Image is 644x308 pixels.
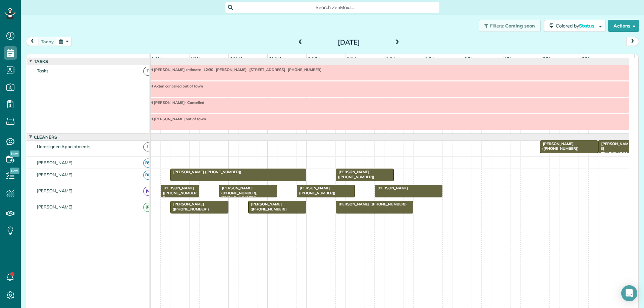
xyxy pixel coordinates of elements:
span: [PERSON_NAME] ([PHONE_NUMBER]) [170,202,209,211]
span: Cleaners [33,134,58,140]
span: Coming soon [505,23,535,29]
div: Open Intercom Messenger [621,285,637,301]
span: Tasks [36,68,50,73]
button: Actions [608,20,639,32]
span: [PERSON_NAME] ([PHONE_NUMBER]) [248,202,287,211]
span: [PERSON_NAME] ([PHONE_NUMBER]) [160,186,197,200]
span: [PERSON_NAME] [374,186,409,190]
span: T [143,67,152,76]
span: New [10,150,19,157]
span: [PERSON_NAME] out of town [151,117,206,121]
span: 5pm [501,56,513,61]
span: BS [143,159,152,168]
span: BC [143,171,152,180]
h2: [DATE] [307,39,391,46]
span: 9am [190,56,202,61]
span: [PERSON_NAME] ([PHONE_NUMBER], [PHONE_NUMBER]) [219,186,257,200]
span: 12pm [307,56,321,61]
span: Unassigned Appointments [36,144,92,149]
span: [PERSON_NAME] ([PHONE_NUMBER]) [335,202,407,206]
span: [PERSON_NAME] [36,160,74,165]
button: Colored byStatus [544,20,605,32]
span: 6pm [540,56,552,61]
span: 7pm [579,56,591,61]
button: today [38,37,57,46]
span: 4pm [462,56,474,61]
span: [PERSON_NAME] ([PHONE_NUMBER], [PHONE_NUMBER]) [598,141,629,170]
span: [PERSON_NAME]- Cancelled [151,100,205,105]
span: 10am [229,56,244,61]
span: ! [143,142,152,151]
span: 2pm [384,56,396,61]
span: Tasks [33,59,49,64]
span: JR [143,203,152,212]
span: [PERSON_NAME] ([PHONE_NUMBER]) [540,141,579,151]
span: Status [579,23,595,29]
span: 3pm [423,56,435,61]
span: JM [143,187,152,196]
span: [PERSON_NAME] ([PHONE_NUMBER]) [297,186,336,195]
span: [PERSON_NAME] estimate- 12:30- [PERSON_NAME]- [STREET_ADDRESS]- [PHONE_NUMBER] [151,67,322,72]
span: [PERSON_NAME] [36,188,74,193]
span: New [10,168,19,174]
button: next [626,37,639,46]
span: Axten cancelled out of town [151,84,203,88]
button: prev [26,37,39,46]
span: [PERSON_NAME] ([PHONE_NUMBER]) [335,170,375,179]
span: [PERSON_NAME] [36,172,74,177]
span: 8am [151,56,163,61]
span: [PERSON_NAME] ([PHONE_NUMBER]) [170,170,242,174]
span: [PERSON_NAME] [36,204,74,209]
span: 1pm [345,56,357,61]
span: Colored by [556,23,597,29]
span: Filters: [490,23,504,29]
span: 11am [268,56,283,61]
